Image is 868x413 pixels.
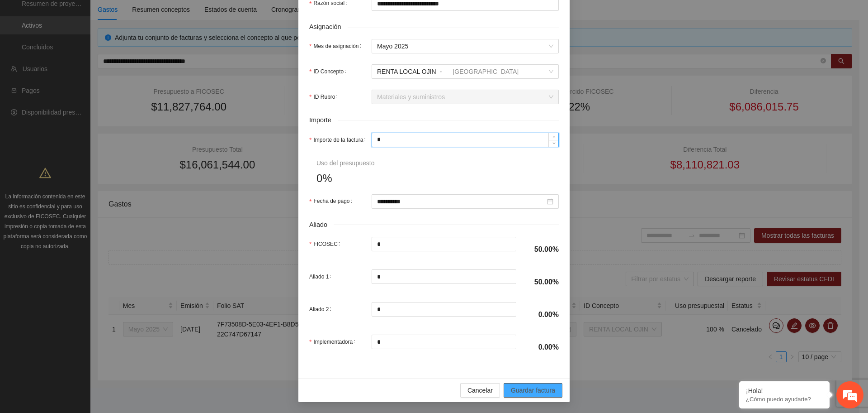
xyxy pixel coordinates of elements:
[309,133,369,147] label: Importe de la factura:
[372,335,516,349] input: Implementadora:
[746,396,823,403] p: ¿Cómo puedo ayudarte?
[5,247,172,279] textarea: Escriba su mensaje y pulse “Intro”
[551,141,557,146] span: down
[372,303,516,316] input: Aliado 2:
[527,342,559,352] h4: 0.00%
[316,158,374,168] div: Uso del presupuesto
[548,140,558,147] span: Decrease Value
[47,46,152,58] div: Chatee con nosotros ahora
[527,277,559,287] h4: 50.00%
[309,269,335,284] label: Aliado 1:
[511,385,555,395] span: Guardar factura
[309,115,338,125] span: Importe
[377,197,545,206] input: Fecha de pago:
[504,383,562,398] button: Guardar factura
[309,90,341,104] label: ID Rubro:
[309,22,348,32] span: Asignación
[309,237,344,251] label: FICOSEC:
[309,335,359,349] label: Implementadora:
[527,310,559,320] h4: 0.00%
[309,64,350,79] label: ID Concepto:
[309,194,356,209] label: Fecha de pago:
[746,387,823,394] div: ¡Hola!
[309,220,334,230] span: Aliado
[52,121,125,212] span: Estamos en línea.
[377,68,436,75] span: RENTA LOCAL OJIN
[372,270,516,283] input: Aliado 1:
[377,39,553,53] span: Mayo 2025
[377,90,553,104] span: Materiales y suministros
[467,385,493,395] span: Cancelar
[309,39,365,53] label: Mes de asignación:
[148,5,170,26] div: Minimizar ventana de chat en vivo
[440,68,442,75] span: -
[527,245,559,255] h4: 50.00%
[453,68,519,75] span: [GEOGRAPHIC_DATA]
[316,170,332,187] span: 0%
[372,133,558,147] input: Importe de la factura:
[460,383,500,398] button: Cancelar
[551,134,557,139] span: up
[548,133,558,140] span: Increase Value
[372,237,516,251] input: FICOSEC:
[309,302,335,317] label: Aliado 2:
